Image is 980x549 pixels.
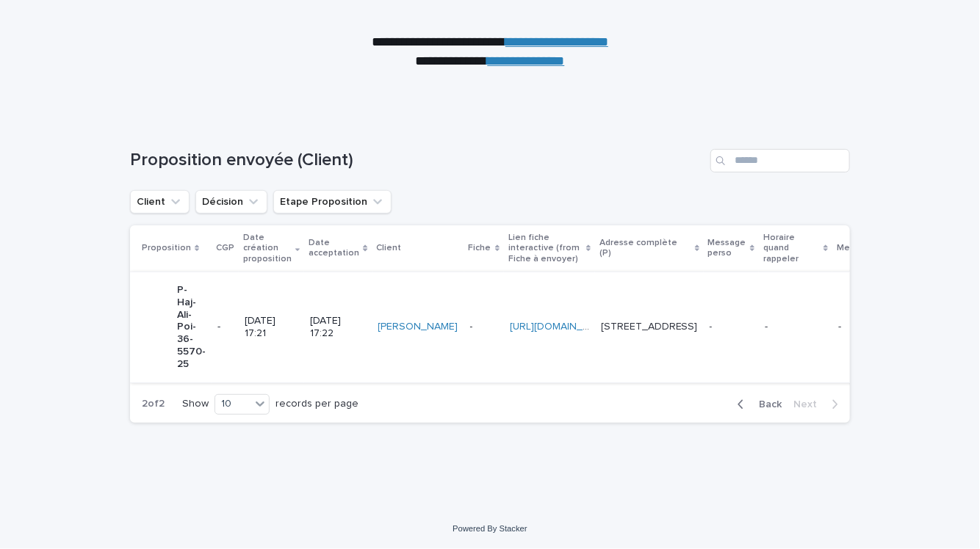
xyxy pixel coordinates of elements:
button: Client [130,190,190,214]
div: 10 [215,396,251,412]
p: Client [377,240,402,256]
button: Décision [195,190,267,214]
p: - [710,318,716,333]
a: [PERSON_NAME] [378,321,458,333]
input: Search [710,149,850,172]
p: 2 of 2 [130,386,176,422]
button: Next [788,398,850,411]
button: Back [726,398,788,411]
p: Lien fiche interactive (from Fiche à envoyer) [508,230,583,267]
p: Message perso [708,235,746,262]
button: Etape Proposition [273,190,392,214]
span: Back [750,399,782,410]
p: Show [182,398,209,410]
p: - [217,321,233,333]
a: [URL][DOMAIN_NAME] [510,321,613,332]
p: Fiche [469,240,491,256]
a: Powered By Stacker [453,524,527,533]
p: P-Haj-Ali-Poi-36-5570-25 [177,284,206,371]
p: [DATE] 17:21 [245,315,298,340]
p: [DATE] 17:22 [310,315,366,340]
p: Adresse complète (P) [599,235,691,262]
p: Proposition [142,240,191,256]
p: Date création proposition [243,230,292,267]
p: - [765,318,771,333]
p: Horaire quand rappeler [763,230,820,267]
p: records per page [275,398,359,410]
span: Next [793,399,826,410]
h1: Proposition envoyée (Client) [130,150,705,171]
p: Date acceptation [309,235,359,262]
p: CGP [216,240,234,256]
p: [STREET_ADDRESS] [601,321,698,333]
p: - [470,321,498,333]
div: - [838,321,841,333]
